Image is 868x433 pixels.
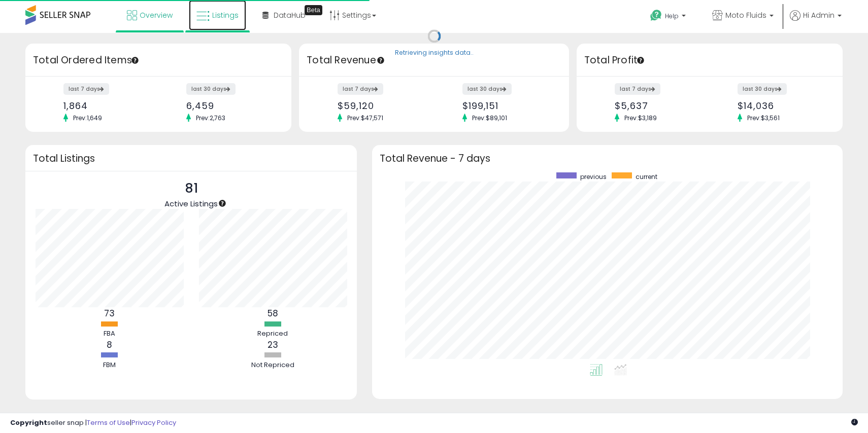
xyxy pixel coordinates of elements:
h3: Total Revenue - 7 days [380,155,835,162]
span: Prev: $3,561 [742,114,785,122]
a: Hi Admin [790,10,842,33]
div: 1,864 [63,100,151,111]
a: Terms of Use [87,418,130,427]
span: DataHub [274,10,306,20]
div: Tooltip anchor [130,56,140,65]
div: $14,036 [738,100,825,111]
p: 81 [164,179,218,198]
div: Not Repriced [242,360,303,370]
span: Overview [140,10,173,20]
label: last 30 days [186,83,236,95]
b: 73 [104,307,115,319]
div: $199,151 [462,100,551,111]
span: Help [665,12,679,20]
span: Prev: $47,571 [342,114,388,122]
i: Get Help [650,9,662,22]
div: Retrieving insights data.. [395,49,474,58]
h3: Total Profit [584,53,835,67]
span: Active Listings [164,198,218,209]
div: $59,120 [338,100,426,111]
div: Tooltip anchor [305,5,322,15]
label: last 7 days [338,83,383,95]
label: last 7 days [63,83,109,95]
span: Prev: 1,649 [68,114,107,122]
label: last 7 days [615,83,660,95]
b: 8 [107,339,112,351]
div: 6,459 [186,100,274,111]
b: 23 [268,339,278,351]
div: seller snap | | [10,418,176,428]
span: Prev: 2,763 [191,114,230,122]
a: Privacy Policy [131,418,176,427]
div: Repriced [242,329,303,339]
span: Prev: $89,101 [467,114,512,122]
span: Moto Fluids [725,10,766,20]
b: 58 [268,307,278,319]
span: current [636,172,657,181]
div: FBA [79,329,140,339]
label: last 30 days [738,83,787,95]
div: Tooltip anchor [636,56,645,65]
span: Listings [212,10,239,20]
span: previous [580,172,607,181]
span: Prev: $3,189 [619,114,662,122]
div: Tooltip anchor [218,199,227,208]
h3: Total Listings [33,155,349,162]
h3: Total Revenue [307,53,561,67]
div: Tooltip anchor [376,56,385,65]
span: Hi Admin [803,10,834,20]
label: last 30 days [462,83,512,95]
strong: Copyright [10,418,47,427]
h3: Total Ordered Items [33,53,284,67]
a: Help [642,2,696,33]
div: FBM [79,360,140,370]
div: $5,637 [615,100,702,111]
